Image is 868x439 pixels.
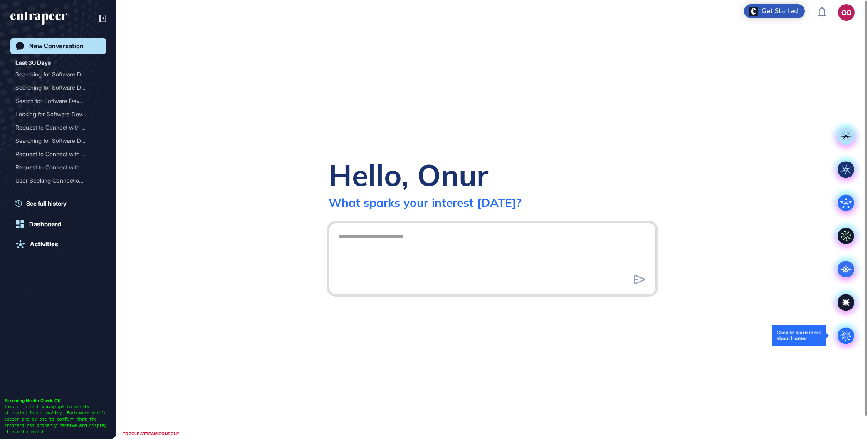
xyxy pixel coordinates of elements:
[15,121,101,134] div: Request to Connect with Hunter
[15,147,94,161] div: Request to Connect with H...
[15,199,106,208] a: See full history
[15,68,101,81] div: Searching for Software Developers with Banking or Finance Experience in Turkiye (Max 5 Years Expe...
[15,58,51,68] div: Last 30 Days
[10,12,67,25] div: entrapeer-logo
[15,134,101,147] div: Searching for Software Developers with Banking or Finance Experience in Turkiye (Max 5 Years Expe...
[329,156,489,194] div: Hello, Onur
[15,174,94,187] div: User Seeking Connection t...
[10,38,106,54] a: New Conversation
[26,199,67,208] span: See full history
[15,134,94,147] div: Searching for Software De...
[10,236,106,253] a: Activities
[15,108,101,121] div: Looking for Software Developers with Banking or Finance Experience in Turkiye (Max 5 Years)
[15,68,94,81] div: Searching for Software De...
[762,7,798,15] div: Get Started
[15,147,101,161] div: Request to Connect with Hunter
[15,94,94,108] div: Search for Software Devel...
[29,42,84,50] div: New Conversation
[15,108,94,121] div: Looking for Software Deve...
[30,240,58,248] div: Activities
[15,81,94,94] div: Searching for Software De...
[15,174,101,187] div: User Seeking Connection to Hunter
[121,429,181,439] div: TOGGLE STREAM CONSOLE
[777,330,821,341] div: Click to learn more about Hunter
[838,4,855,21] button: OO
[15,161,101,174] div: Request to Connect with Hunter
[10,216,106,233] a: Dashboard
[15,121,94,134] div: Request to Connect with H...
[15,81,101,94] div: Searching for Software Developers with AI Background in Ottawa who Speak Turkish
[29,221,61,228] div: Dashboard
[329,195,522,210] div: What sparks your interest [DATE]?
[15,161,94,174] div: Request to Connect with H...
[15,94,101,108] div: Search for Software Developers with Banking or Finance Experience in Turkiye (Max 5 Years Experie...
[744,4,805,18] div: Open Get Started checklist
[749,7,758,16] img: launcher-image-alternative-text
